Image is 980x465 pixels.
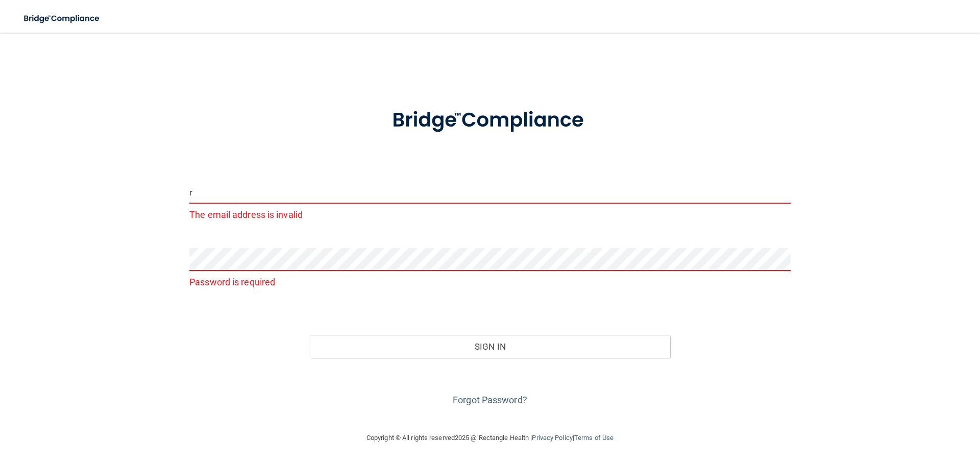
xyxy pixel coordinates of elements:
iframe: Drift Widget Chat Controller [803,393,968,433]
button: Sign In [310,335,671,358]
p: The email address is invalid [189,206,791,223]
img: bridge_compliance_login_screen.278c3ca4.svg [15,8,109,29]
p: Password is required [189,274,791,290]
a: Privacy Policy [532,434,572,442]
a: Terms of Use [574,434,614,442]
input: Email [189,181,791,204]
a: Forgot Password? [453,395,527,405]
img: bridge_compliance_login_screen.278c3ca4.svg [371,94,609,147]
div: Copyright © All rights reserved 2025 @ Rectangle Health | | [304,422,676,454]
